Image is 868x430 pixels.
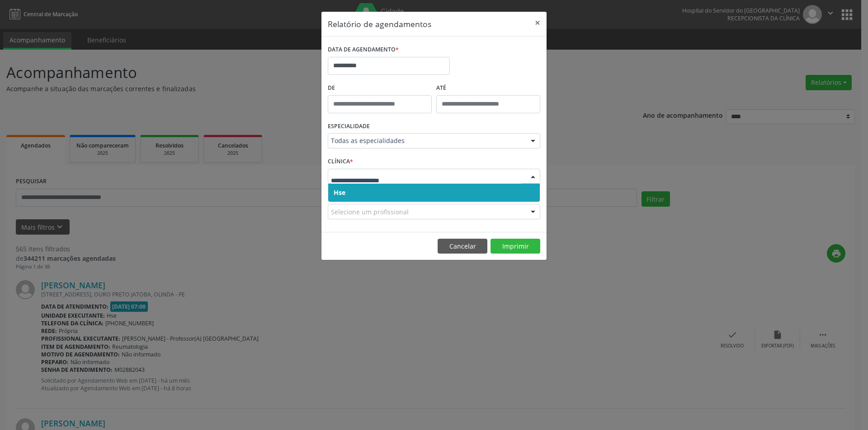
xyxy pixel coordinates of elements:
[328,81,432,95] label: De
[331,136,522,145] span: Todas as especialidades
[328,18,431,30] h5: Relatório de agendamentos
[331,207,409,217] span: Selecione um profissional
[328,43,399,57] label: DATA DE AGENDAMENTO
[491,239,540,254] button: Imprimir
[328,155,353,169] label: CLÍNICA
[528,12,547,34] button: Close
[438,239,487,254] button: Cancelar
[436,81,540,95] label: ATÉ
[334,188,345,197] span: Hse
[328,120,370,134] label: ESPECIALIDADE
